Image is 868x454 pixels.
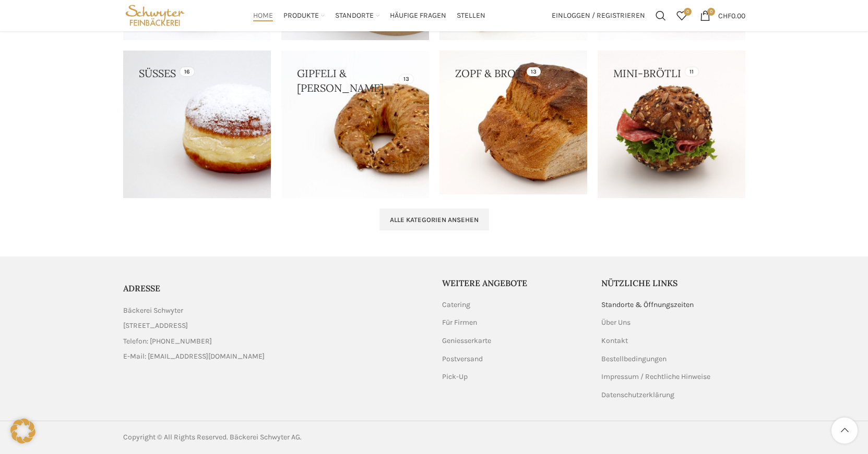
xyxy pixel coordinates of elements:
a: Über Uns [601,317,632,328]
a: Einloggen / Registrieren [546,5,650,26]
a: Datenschutzerklärung [601,390,675,400]
a: Bestellbedingungen [601,354,668,364]
a: Scroll to top button [831,418,858,444]
div: Main navigation [192,5,546,26]
a: Catering [442,300,471,310]
span: ADRESSE [123,283,160,293]
span: 0 [707,8,715,16]
h5: Nützliche Links [601,277,745,289]
a: Geniesserkarte [442,336,492,346]
span: Produkte [283,11,319,21]
span: [STREET_ADDRESS] [123,320,188,332]
span: Häufige Fragen [390,11,446,21]
div: Meine Wunschliste [671,5,692,26]
div: Copyright © All Rights Reserved. Bäckerei Schwyter AG. [123,432,429,443]
a: Suchen [650,5,671,26]
span: 0 [684,8,692,16]
bdi: 0.00 [718,11,745,20]
a: 0 CHF0.00 [695,5,751,26]
a: Alle Kategorien ansehen [379,208,489,230]
span: Einloggen / Registrieren [552,12,645,19]
h5: Weitere Angebote [442,277,586,289]
a: Pick-Up [442,372,469,382]
a: Postversand [442,354,484,364]
a: Home [253,5,273,26]
span: Home [253,11,273,21]
a: Standorte & Öffnungszeiten [601,300,695,310]
a: Produkte [283,5,325,26]
a: 0 [671,5,692,26]
a: Impressum / Rechtliche Hinweise [601,372,711,382]
span: Stellen [457,11,485,21]
a: List item link [123,351,426,362]
a: Standorte [335,5,379,26]
span: Standorte [335,11,374,21]
span: Alle Kategorien ansehen [390,216,479,224]
a: Stellen [457,5,485,26]
a: Site logo [123,10,187,19]
span: CHF [718,11,731,20]
a: Häufige Fragen [390,5,446,26]
a: List item link [123,336,426,347]
a: Kontakt [601,336,629,346]
span: Bäckerei Schwyter [123,305,183,316]
a: Für Firmen [442,317,478,328]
